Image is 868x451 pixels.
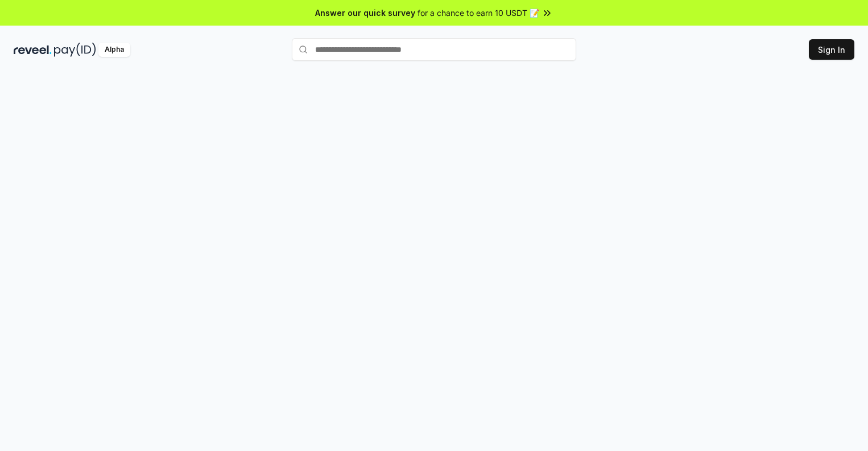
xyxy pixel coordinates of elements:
[809,39,854,60] button: Sign In
[418,7,539,19] span: for a chance to earn 10 USDT 📝
[315,7,415,19] span: Answer our quick survey
[54,43,96,57] img: pay_id
[98,43,130,57] div: Alpha
[14,43,52,57] img: reveel_dark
